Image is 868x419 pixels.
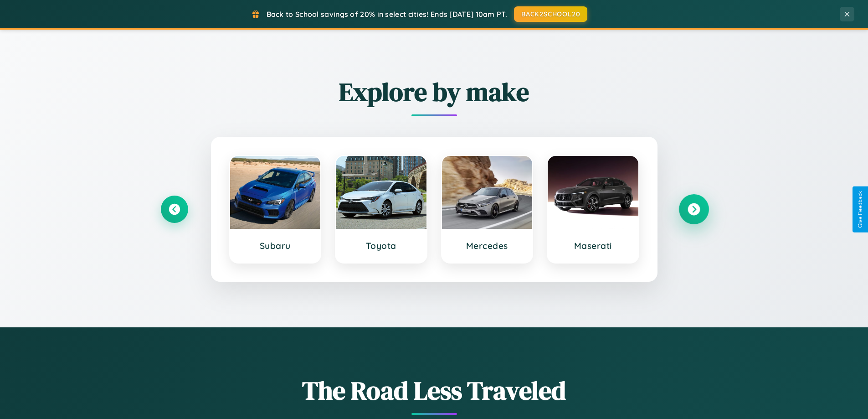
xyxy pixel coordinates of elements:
[345,240,417,251] h3: Toyota
[161,373,708,408] h1: The Road Less Traveled
[514,6,587,22] button: BACK2SCHOOL20
[161,74,708,109] h2: Explore by make
[239,240,312,251] h3: Subaru
[267,10,507,19] span: Back to School savings of 20% in select cities! Ends [DATE] 10am PT.
[451,240,524,251] h3: Mercedes
[857,191,863,228] div: Give Feedback
[557,240,629,251] h3: Maserati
